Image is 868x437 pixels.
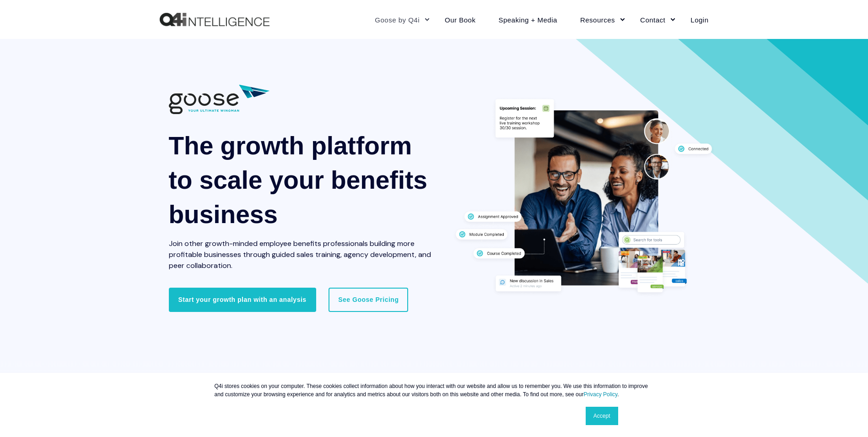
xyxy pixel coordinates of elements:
[586,407,618,425] a: Accept
[169,288,316,311] a: Start your growth plan with an analysis
[169,85,270,114] img: 01882 Goose Q4i Logo wTag-CC
[160,13,270,27] a: Back to Home
[450,95,718,299] img: Two professionals working together at a desk surrounded by graphics displaying different features...
[215,382,654,399] p: Q4i stores cookies on your computer. These cookies collect information about how you interact wit...
[329,288,408,311] a: See Goose Pricing
[583,391,617,398] a: Privacy Policy
[169,239,431,270] span: Join other growth-minded employee benefits professionals building more profitable businesses thro...
[160,13,270,27] img: Q4intelligence, LLC logo
[169,131,427,229] span: The growth platform to scale your benefits business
